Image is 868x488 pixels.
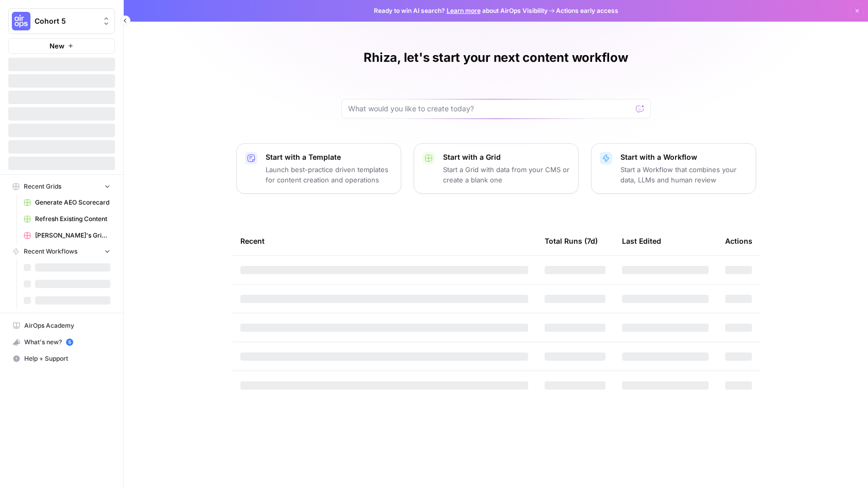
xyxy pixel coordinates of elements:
a: 5 [66,339,73,346]
p: Launch best-practice driven templates for content creation and operations [266,164,392,185]
p: Start with a Grid [443,152,570,162]
a: Generate AEO Scorecard [19,194,115,211]
div: What's new? [9,334,114,350]
button: Recent Grids [8,179,115,194]
button: Help + Support [8,350,115,367]
h1: Rhiza, let's start your next content workflow [364,49,628,66]
span: Help + Support [24,354,110,363]
text: 5 [68,340,71,345]
a: Refresh Existing Content [19,211,115,227]
div: Total Runs (7d) [545,227,598,255]
div: Last Edited [622,227,661,255]
p: Start with a Template [266,152,392,162]
span: Actions early access [556,6,618,15]
span: [PERSON_NAME]'s Grid: Meta Description [35,231,110,240]
span: AirOps Academy [24,321,110,330]
span: Cohort 5 [35,16,97,26]
span: New [50,41,64,51]
button: New [8,38,115,54]
button: What's new? 5 [8,334,115,350]
button: Start with a WorkflowStart a Workflow that combines your data, LLMs and human review [591,143,756,194]
button: Workspace: Cohort 5 [8,8,115,34]
button: Start with a TemplateLaunch best-practice driven templates for content creation and operations [236,143,401,194]
a: [PERSON_NAME]'s Grid: Meta Description [19,227,115,244]
button: Start with a GridStart a Grid with data from your CMS or create a blank one [414,143,579,194]
div: Actions [725,227,752,255]
span: Recent Workflows [24,247,77,256]
input: What would you like to create today? [348,104,632,114]
button: Recent Workflows [8,244,115,259]
a: Learn more [447,7,481,14]
span: Refresh Existing Content [35,214,110,224]
div: Recent [240,227,528,255]
img: Cohort 5 Logo [12,12,30,30]
a: AirOps Academy [8,317,115,334]
p: Start a Workflow that combines your data, LLMs and human review [620,164,747,185]
span: Ready to win AI search? about AirOps Visibility [374,6,548,15]
span: Recent Grids [24,182,61,191]
span: Generate AEO Scorecard [35,198,110,207]
p: Start with a Workflow [620,152,747,162]
p: Start a Grid with data from your CMS or create a blank one [443,164,570,185]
